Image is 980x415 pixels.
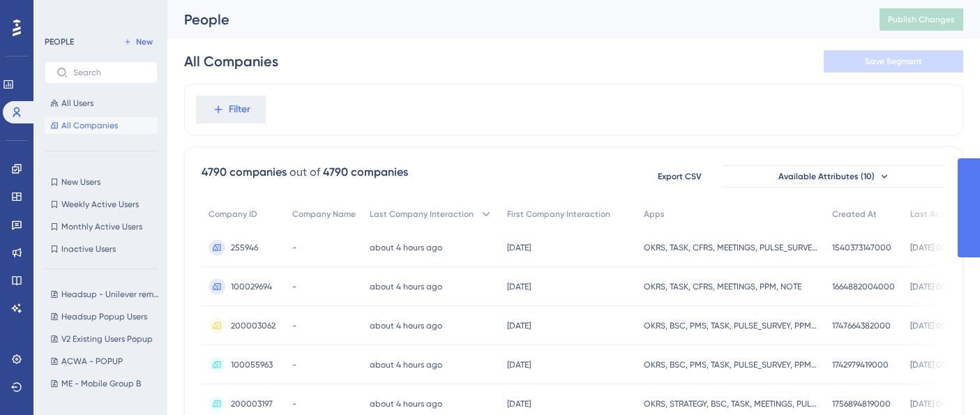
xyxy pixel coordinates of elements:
div: 4790 companies [323,164,408,181]
button: Weekly Active Users [45,196,158,213]
span: 1742979419000 [832,359,889,370]
time: [DATE] [507,282,531,292]
time: [DATE] [507,243,531,252]
span: Export CSV [658,171,702,182]
span: Headsup Popup Users [61,311,147,322]
span: [DATE] 00:27:20 [910,281,969,292]
iframe: UserGuiding AI Assistant Launcher [921,360,963,402]
span: 200003197 [231,398,273,409]
span: New Users [61,176,100,188]
div: 4790 companies [202,164,287,181]
span: OKRS, BSC, PMS, TASK, PULSE_SURVEY, PPM, NOTE [644,320,818,331]
button: Available Attributes (10) [723,165,946,188]
time: about 4 hours ago [370,360,442,370]
button: Headsup Popup Users [45,308,166,325]
span: OKRS, BSC, PMS, TASK, PULSE_SURVEY, PPM, NOTE [644,359,818,370]
span: Available Attributes (10) [778,171,875,182]
button: Filter [196,96,266,123]
span: 255946 [231,242,258,253]
button: ME - Mobile Group B [45,375,166,392]
span: 200003062 [231,320,276,331]
span: - [292,398,296,409]
span: - [292,320,296,331]
span: 1540373147000 [832,242,891,253]
span: Monthly Active Users [61,221,142,232]
time: [DATE] [507,360,531,370]
span: Publish Changes [888,14,955,25]
span: - [292,242,296,253]
span: All Users [61,98,93,109]
span: Apps [644,209,665,220]
span: V2 Existing Users Popup [61,333,153,345]
button: Export CSV [644,165,714,188]
span: New [136,36,153,47]
button: V2 Existing Users Popup [45,331,166,347]
div: All Companies [184,52,278,71]
span: OKRS, TASK, CFRS, MEETINGS, PPM, NOTE [644,281,801,292]
input: Search [73,68,146,77]
span: 1664882004000 [832,281,895,292]
button: Headsup - Unilever removed [45,286,166,303]
span: 100055963 [231,359,273,370]
span: ACWA - POPUP [61,356,123,367]
span: 1747664382000 [832,320,891,331]
span: - [292,281,296,292]
span: 100029694 [231,281,272,292]
span: OKRS, STRATEGY, BSC, TASK, MEETINGS, PULSE_SURVEY, PPM, NOTE [644,398,818,409]
div: out of [289,164,320,181]
time: about 4 hours ago [370,321,442,331]
span: [DATE] 09:26:57 [910,320,967,331]
span: Last Company Interaction [370,209,474,220]
div: PEOPLE [45,36,74,47]
div: People [184,10,845,29]
span: Weekly Active Users [61,199,139,210]
span: [DATE] 00:27:19 [910,359,966,370]
span: All Companies [61,120,118,131]
time: about 4 hours ago [370,243,442,252]
span: Inactive Users [61,243,116,255]
span: First Company Interaction [507,209,610,220]
button: Save Segment [824,50,963,73]
span: ME - Mobile Group B [61,378,141,389]
span: Company ID [209,209,257,220]
time: about 4 hours ago [370,399,442,409]
span: - [292,359,296,370]
span: Filter [229,101,250,118]
button: Inactive Users [45,241,158,257]
button: New Users [45,174,158,190]
span: OKRS, TASK, CFRS, MEETINGS, PULSE_SURVEY, PPM, NOTE [644,242,818,253]
button: Monthly Active Users [45,218,158,235]
button: ACWA - POPUP [45,353,166,370]
button: All Users [45,95,158,112]
button: Publish Changes [880,8,963,31]
span: [DATE] 00:25:43 [910,242,970,253]
span: [DATE] 09:27:09 [910,398,967,409]
span: Headsup - Unilever removed [61,289,160,300]
span: Save Segment [865,56,922,67]
span: Created At [832,209,877,220]
time: about 4 hours ago [370,282,442,292]
button: New [119,33,158,50]
button: All Companies [45,117,158,134]
span: 1756894819000 [832,398,891,409]
time: [DATE] [507,321,531,331]
span: Company Name [292,209,356,220]
time: [DATE] [507,399,531,409]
